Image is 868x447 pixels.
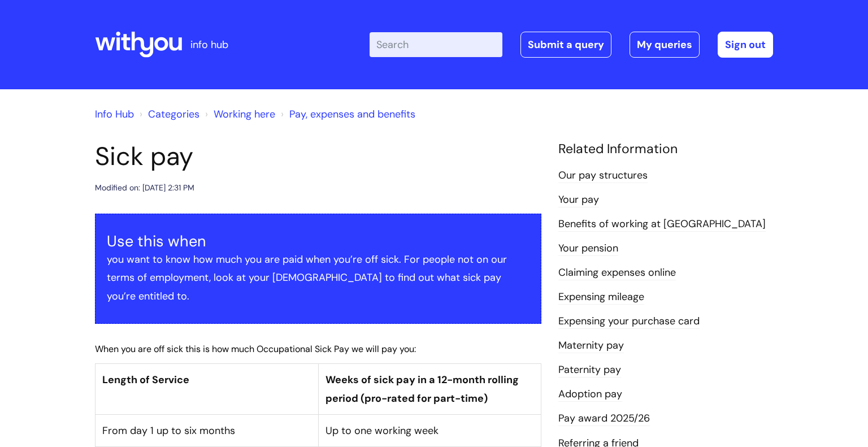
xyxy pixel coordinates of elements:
[95,107,134,121] a: Info Hub
[190,36,228,54] p: info hub
[148,107,199,121] a: Categories
[558,168,648,183] a: Our pay structures
[558,141,773,157] h4: Related Information
[107,232,530,250] h3: Use this when
[95,181,194,195] div: Modified on: [DATE] 2:31 PM
[289,107,415,121] a: Pay, expenses and benefits
[278,105,415,123] li: Pay, expenses and benefits
[370,32,773,58] div: | -
[107,250,530,305] p: you want to know how much you are paid when you’re off sick. For people not on our terms of emplo...
[558,363,621,377] a: Paternity pay
[96,415,319,447] td: From day 1 up to six months
[558,314,700,329] a: Expensing your purchase card
[318,415,541,447] td: Up to one working week
[370,32,502,57] input: Search
[718,32,773,58] a: Sign out
[558,217,766,232] a: Benefits of working at [GEOGRAPHIC_DATA]
[558,241,618,256] a: Your pension
[558,338,624,353] a: Maternity pay
[630,32,700,58] a: My queries
[558,411,650,426] a: Pay award 2025/26
[96,364,319,415] th: Length of Service
[95,141,541,172] h1: Sick pay
[214,107,275,121] a: Working here
[558,266,676,280] a: Claiming expenses online
[558,387,622,402] a: Adoption pay
[95,343,416,355] span: When you are off sick this is how much Occupational Sick Pay we will pay you:
[137,105,199,123] li: Solution home
[558,290,644,305] a: Expensing mileage
[202,105,275,123] li: Working here
[318,364,541,415] th: Weeks of sick pay in a 12-month rolling period (pro-rated for part-time)
[558,193,599,207] a: Your pay
[520,32,611,58] a: Submit a query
